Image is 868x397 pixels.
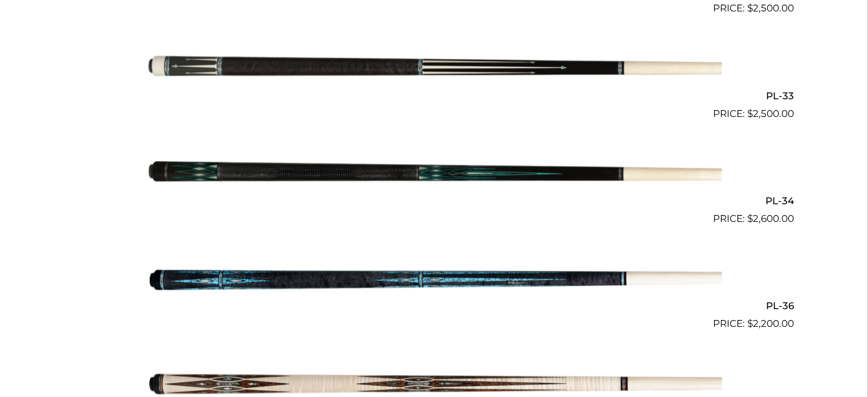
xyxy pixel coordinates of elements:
span: $ [748,318,753,329]
bdi: 2,200.00 [748,318,794,329]
h2: PL-33 [74,85,794,106]
bdi: 2,500.00 [748,2,794,14]
span: $ [748,213,753,224]
bdi: 2,600.00 [748,213,794,224]
a: PL-34 $2,600.00 [74,126,794,226]
img: PL-36 [146,231,722,327]
span: $ [748,108,753,119]
h2: PL-36 [74,295,794,317]
h2: PL-34 [74,191,794,212]
a: PL-33 $2,500.00 [74,21,794,121]
a: PL-36 $2,200.00 [74,231,794,331]
img: PL-34 [146,126,722,222]
span: $ [748,2,753,14]
bdi: 2,500.00 [748,108,794,119]
img: PL-33 [146,21,722,116]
